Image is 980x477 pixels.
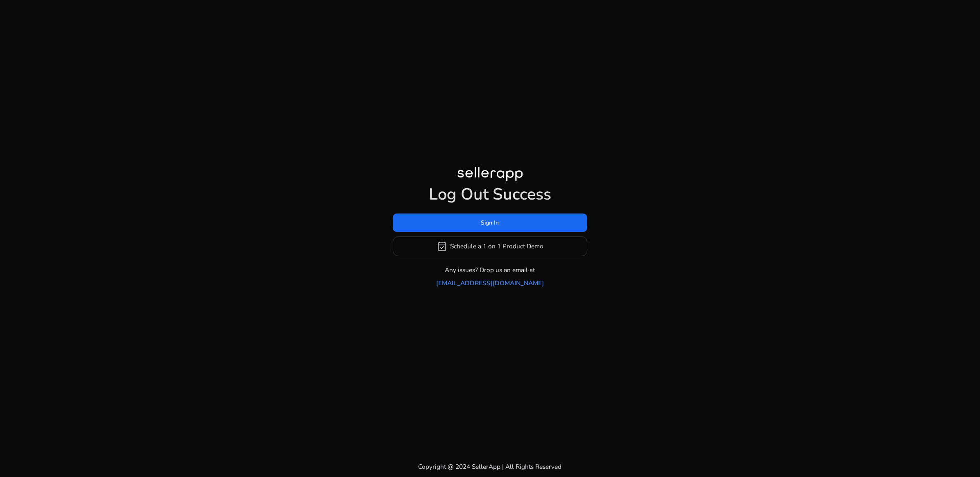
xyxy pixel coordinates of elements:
[436,278,544,288] a: [EMAIL_ADDRESS][DOMAIN_NAME]
[445,265,535,275] p: Any issues? Drop us an email at
[393,214,587,232] button: Sign In
[393,185,587,204] h1: Log Out Success
[481,218,499,227] span: Sign In
[393,236,587,256] button: event_availableSchedule a 1 on 1 Product Demo
[437,241,447,252] span: event_available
